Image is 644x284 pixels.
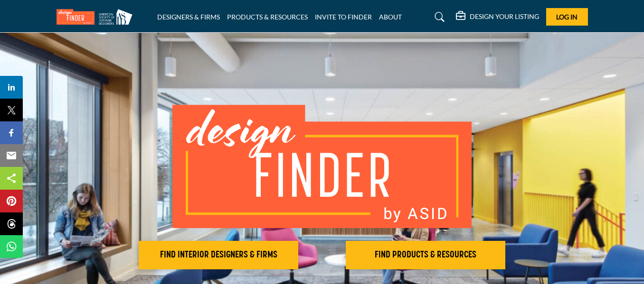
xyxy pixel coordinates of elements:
[456,11,539,23] div: DESIGN YOUR LISTING
[349,249,502,261] h2: FIND PRODUCTS & RESOURCES
[315,13,372,21] a: INVITE TO FINDER
[379,13,402,21] a: ABOUT
[172,105,472,228] img: image
[426,9,451,25] a: Search
[139,241,298,269] button: FIND INTERIOR DESIGNERS & FIRMS
[346,241,505,269] button: FIND PRODUCTS & RESOURCES
[556,13,578,21] span: Log In
[57,9,137,25] img: Site Logo
[227,13,308,21] a: PRODUCTS & RESOURCES
[142,249,295,261] h2: FIND INTERIOR DESIGNERS & FIRMS
[157,13,220,21] a: DESIGNERS & FIRMS
[546,8,588,26] button: Log In
[470,12,539,21] h5: DESIGN YOUR LISTING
